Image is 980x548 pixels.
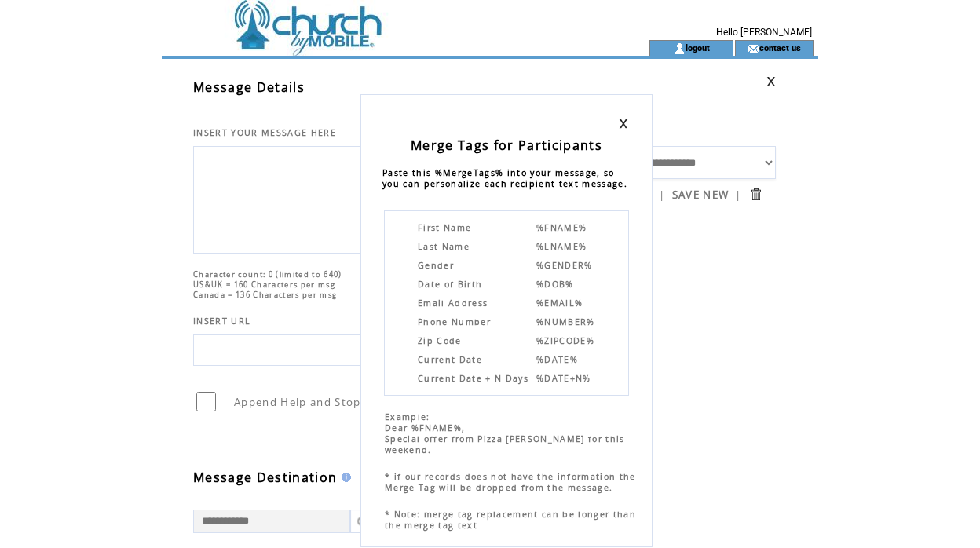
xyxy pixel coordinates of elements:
[418,354,482,365] span: Current Date
[536,373,591,384] span: %DATE+N%
[418,279,482,290] span: Date of Birth
[536,260,593,271] span: %GENDER%
[385,471,636,493] span: * if our records does not have the information the Merge Tag will be dropped from the message.
[418,316,491,327] span: Phone Number
[418,222,471,233] span: First Name
[385,422,465,433] span: Dear %FNAME%,
[536,298,583,309] span: %EMAIL%
[536,279,574,290] span: %DOB%
[536,316,595,327] span: %NUMBER%
[536,354,578,365] span: %DATE%
[418,298,488,309] span: Email Address
[536,222,587,233] span: %FNAME%
[536,241,587,252] span: %LNAME%
[385,509,636,531] span: * Note: merge tag replacement can be longer than the merge tag text
[385,411,430,422] span: Example:
[385,433,625,455] span: Special offer from Pizza [PERSON_NAME] for this weekend.
[382,167,627,189] span: Paste this %MergeTags% into your message, so you can personalize each recipient text message.
[418,373,528,384] span: Current Date + N Days
[418,241,470,252] span: Last Name
[536,335,594,346] span: %ZIPCODE%
[418,335,462,346] span: Zip Code
[411,137,602,154] span: Merge Tags for Participants
[418,260,454,271] span: Gender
